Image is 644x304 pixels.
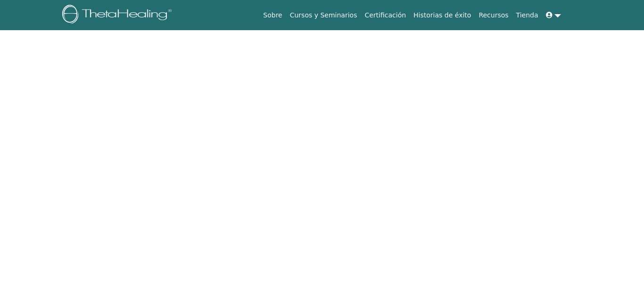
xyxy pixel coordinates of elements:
a: Recursos [475,7,512,24]
a: Historias de éxito [410,7,475,24]
a: Tienda [512,7,542,24]
a: Sobre [259,7,286,24]
a: Cursos y Seminarios [286,7,361,24]
img: logo.png [62,5,175,26]
a: Certificación [361,7,410,24]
